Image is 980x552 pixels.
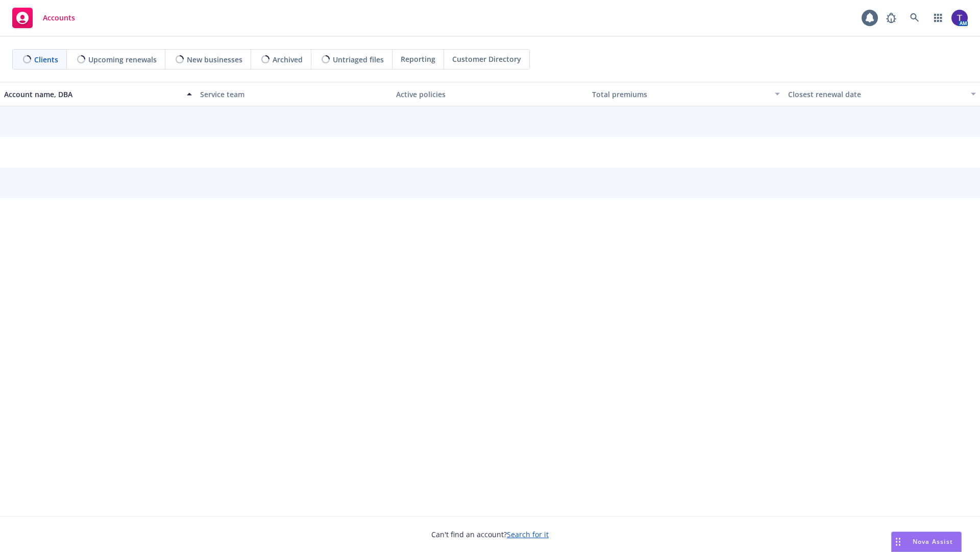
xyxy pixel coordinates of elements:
a: Search [904,8,925,28]
button: Closest renewal date [784,82,980,106]
div: Account name, DBA [4,89,181,100]
span: Untriaged files [333,54,384,65]
span: Nova Assist [913,537,953,546]
a: Accounts [8,4,79,32]
img: photo [951,10,968,26]
a: Report a Bug [881,8,901,28]
div: Drag to move [892,532,904,551]
div: Closest renewal date [788,89,965,100]
span: Upcoming renewals [88,54,157,65]
button: Total premiums [588,82,784,106]
a: Switch app [928,8,948,28]
span: Customer Directory [452,54,521,64]
span: Reporting [401,54,435,64]
div: Service team [200,89,388,100]
span: Archived [273,54,303,65]
span: Can't find an account? [431,529,549,540]
span: Accounts [43,14,75,22]
span: Clients [34,54,58,65]
div: Total premiums [592,89,769,100]
div: Active policies [396,89,584,100]
button: Nova Assist [891,532,962,552]
a: Search for it [507,530,549,539]
button: Active policies [392,82,588,106]
button: Service team [196,82,392,106]
span: New businesses [187,54,242,65]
